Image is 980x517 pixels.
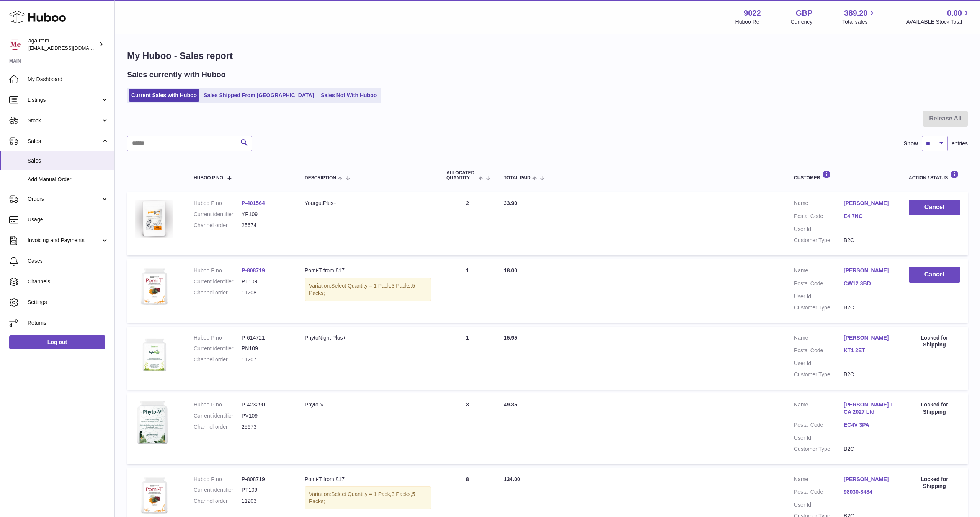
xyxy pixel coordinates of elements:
[242,211,289,218] dd: YP109
[28,76,109,83] span: My Dashboard
[947,8,962,18] span: 0.00
[28,195,101,203] span: Orders
[318,89,379,102] a: Sales Not With Huboo
[844,488,893,496] a: 98030-8484
[794,371,844,378] dt: Customer Type
[194,345,242,352] dt: Current identifier
[28,45,113,51] span: [EMAIL_ADDRESS][DOMAIN_NAME]
[439,393,496,464] td: 3
[201,89,317,102] a: Sales Shipped From [GEOGRAPHIC_DATA]
[28,37,97,52] div: agautam
[28,257,109,265] span: Cases
[242,345,289,352] dd: PN109
[135,476,173,514] img: PTVLWebsiteFront.jpg
[844,280,893,287] a: CW12 3BD
[794,347,844,356] dt: Postal Code
[791,18,813,26] div: Currency
[844,334,893,341] a: [PERSON_NAME]
[794,170,893,180] div: Customer
[794,213,844,222] dt: Postal Code
[844,304,893,311] dd: B2C
[242,497,289,505] dd: 11203
[842,18,876,26] span: Total sales
[135,401,173,446] img: 90221662479109.png
[9,39,21,50] img: info@naturemedical.co.uk
[794,360,844,367] dt: User Id
[127,70,226,80] h2: Sales currently with Huboo
[504,335,517,341] span: 15.95
[439,327,496,390] td: 1
[28,176,109,183] span: Add Manual Order
[242,289,289,296] dd: 11208
[305,200,431,207] div: YourgutPlus+
[242,423,289,431] dd: 25673
[242,401,289,408] dd: P-423290
[504,476,520,482] span: 134.00
[28,138,101,145] span: Sales
[842,8,876,26] a: 389.20 Total sales
[28,319,109,327] span: Returns
[794,476,844,485] dt: Name
[194,412,242,419] dt: Current identifier
[844,371,893,378] dd: B2C
[844,421,893,429] a: EC4V 3PA
[135,267,173,305] img: PTVLWebsiteFront.jpg
[909,170,960,180] div: Action / Status
[439,259,496,323] td: 1
[194,289,242,296] dt: Channel order
[844,267,893,274] a: [PERSON_NAME]
[794,488,844,497] dt: Postal Code
[242,476,289,483] dd: P-808719
[194,222,242,229] dt: Channel order
[909,401,960,416] div: Locked for Shipping
[129,89,199,102] a: Current Sales with Huboo
[28,299,109,306] span: Settings
[305,176,336,180] span: Description
[194,200,242,207] dt: Huboo P no
[844,401,893,416] a: [PERSON_NAME] TCA 2027 Ltd
[28,157,109,164] span: Sales
[194,356,242,363] dt: Channel order
[909,200,960,215] button: Cancel
[504,176,531,180] span: Total paid
[735,18,761,26] div: Huboo Ref
[794,267,844,276] dt: Name
[794,421,844,431] dt: Postal Code
[794,501,844,509] dt: User Id
[794,226,844,233] dt: User Id
[242,267,265,273] a: P-808719
[904,140,918,147] label: Show
[794,434,844,442] dt: User Id
[794,401,844,418] dt: Name
[794,293,844,300] dt: User Id
[844,347,893,354] a: KT1 2ET
[194,476,242,483] dt: Huboo P no
[305,476,431,483] div: Pomi-T from £17
[194,176,223,180] span: Huboo P no
[309,283,415,296] span: Select Quantity = 1 Pack,3 Packs,5 Packs;
[309,491,415,504] span: Select Quantity = 1 Pack,3 Packs,5 Packs;
[305,401,431,408] div: Phyto-V
[305,267,431,274] div: Pomi-T from £17
[794,200,844,209] dt: Name
[135,334,173,373] img: 90221672164808.jpg
[242,356,289,363] dd: 11207
[9,335,105,349] a: Log out
[909,334,960,349] div: Locked for Shipping
[796,8,812,18] strong: GBP
[194,267,242,274] dt: Huboo P no
[844,200,893,207] a: [PERSON_NAME]
[504,402,517,408] span: 49.35
[844,237,893,244] dd: B2C
[242,278,289,285] dd: PT109
[28,117,101,124] span: Stock
[504,267,517,273] span: 18.00
[909,267,960,283] button: Cancel
[305,278,431,301] div: Variation:
[794,280,844,289] dt: Postal Code
[28,96,101,104] span: Listings
[28,278,109,285] span: Channels
[194,497,242,505] dt: Channel order
[305,334,431,341] div: PhytoNight Plus+
[28,216,109,223] span: Usage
